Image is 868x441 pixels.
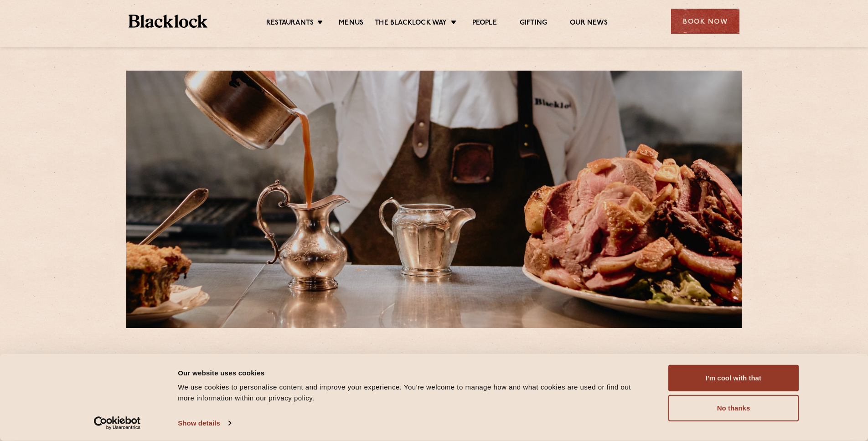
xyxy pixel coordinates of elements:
[129,15,207,28] img: BL_Textured_Logo-footer-cropped.svg
[375,19,447,29] a: The Blacklock Way
[671,9,739,34] div: Book Now
[668,395,799,421] button: No thanks
[178,416,231,430] a: Show details
[77,416,157,430] a: Usercentrics Cookiebot - opens in a new window
[178,382,648,404] div: We use cookies to personalise content and improve your experience. You're welcome to manage how a...
[178,367,648,378] div: Our website uses cookies
[472,19,497,29] a: People
[570,19,608,29] a: Our News
[668,365,799,391] button: I'm cool with that
[520,19,547,29] a: Gifting
[266,19,314,29] a: Restaurants
[339,19,363,29] a: Menus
